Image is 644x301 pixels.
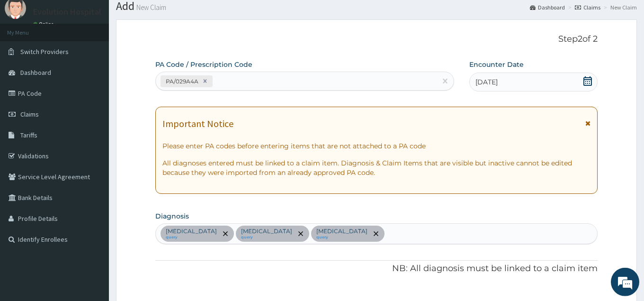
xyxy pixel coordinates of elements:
[163,76,200,87] div: PA/029A4A
[241,228,292,235] p: [MEDICAL_DATA]
[18,47,38,71] img: d_794563401_company_1708531726252_794563401
[33,21,56,27] a: Online
[49,53,159,65] div: Chat with us now
[20,131,37,139] span: Tariffs
[155,211,189,221] label: Diagnosis
[155,263,597,275] p: NB: All diagnosis must be linked to a claim item
[55,90,131,186] span: We're online!
[162,158,590,177] p: All diagnoses entered must be linked to a claim item. Diagnosis & Claim Items that are visible bu...
[530,3,565,11] a: Dashboard
[316,228,367,235] p: [MEDICAL_DATA]
[372,229,380,238] span: remove selection option
[155,34,597,45] p: Step 2 of 2
[296,229,305,238] span: remove selection option
[166,228,217,235] p: [MEDICAL_DATA]
[601,3,637,11] li: New Claim
[20,47,69,56] span: Switch Providers
[134,4,166,11] small: New Claim
[155,60,252,69] label: PA Code / Prescription Code
[469,60,524,69] label: Encounter Date
[20,68,51,77] span: Dashboard
[166,235,217,240] small: query
[155,5,178,27] div: Minimize live chat window
[475,77,498,87] span: [DATE]
[162,119,233,129] h1: Important Notice
[20,110,39,119] span: Claims
[162,141,590,151] p: Please enter PA codes before entering items that are not attached to a PA code
[221,229,230,238] span: remove selection option
[33,8,101,16] p: Evolution Hospital
[316,235,367,240] small: query
[575,3,600,11] a: Claims
[5,201,180,234] textarea: Type your message and hit 'Enter'
[241,235,292,240] small: query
